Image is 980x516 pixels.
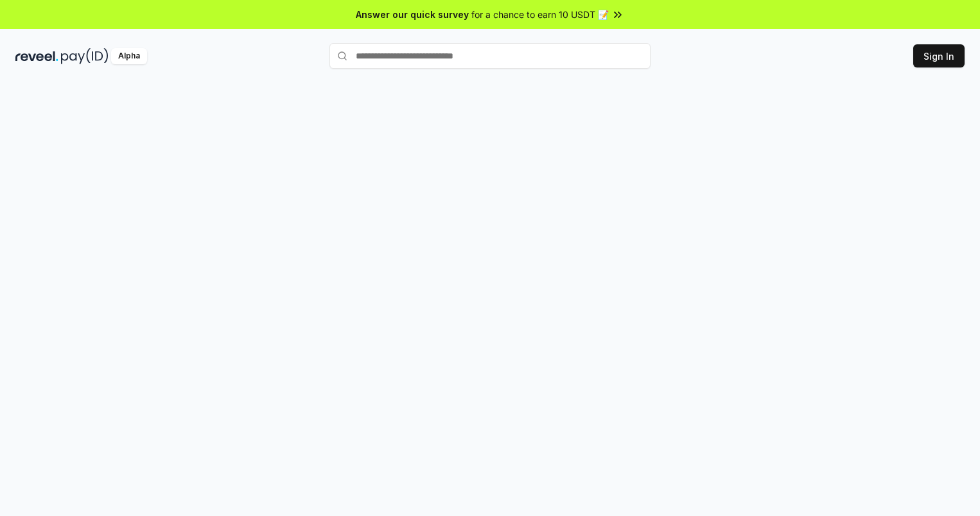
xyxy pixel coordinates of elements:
img: reveel_dark [15,48,58,64]
div: Alpha [111,48,147,64]
img: pay_id [61,48,109,64]
span: for a chance to earn 10 USDT 📝 [471,8,609,21]
span: Answer our quick survey [356,8,469,21]
button: Sign In [913,44,965,67]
